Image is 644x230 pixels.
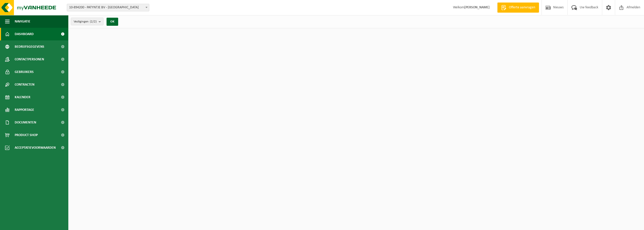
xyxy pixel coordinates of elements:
[67,4,149,11] span: 10-894200 - PATYNTJE BV - GENT
[107,18,118,26] button: OK
[15,40,44,53] span: Bedrijfsgegevens
[15,141,56,154] span: Acceptatievoorwaarden
[15,104,34,116] span: Rapportage
[67,4,149,11] span: 10-894200 - PATYNTJE BV - GENT
[15,66,34,78] span: Gebruikers
[15,116,36,129] span: Documenten
[71,18,103,25] button: Vestigingen(2/2)
[15,53,44,66] span: Contactpersonen
[15,78,34,91] span: Contracten
[508,5,536,10] span: Offerte aanvragen
[90,20,97,23] count: (2/2)
[15,15,30,28] span: Navigatie
[15,28,34,40] span: Dashboard
[15,129,38,141] span: Product Shop
[497,3,539,13] a: Offerte aanvragen
[464,6,490,9] strong: [PERSON_NAME]
[74,18,97,25] span: Vestigingen
[15,91,30,104] span: Kalender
